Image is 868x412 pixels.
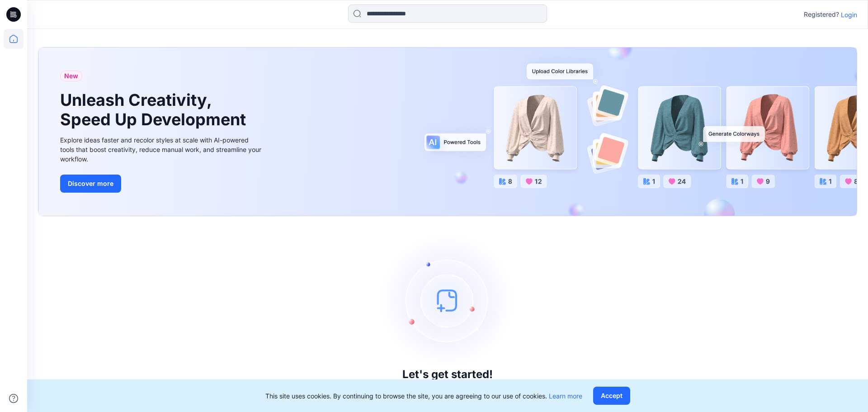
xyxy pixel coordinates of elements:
p: Login [841,10,857,19]
h3: Let's get started! [402,368,493,381]
div: Explore ideas faster and recolor styles at scale with AI-powered tools that boost creativity, red... [60,135,264,164]
button: Discover more [60,175,121,193]
button: Accept [593,387,630,405]
p: This site uses cookies. By continuing to browse the site, you are agreeing to our use of cookies. [265,391,582,401]
img: empty-state-image.svg [380,232,515,368]
span: New [64,71,78,81]
p: Registered? [804,9,839,20]
a: Learn more [549,392,582,400]
h1: Unleash Creativity, Speed Up Development [60,90,250,129]
a: Discover more [60,175,264,193]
